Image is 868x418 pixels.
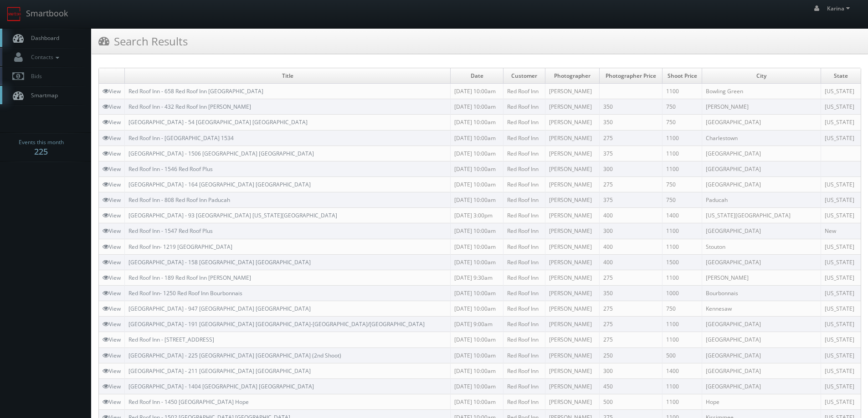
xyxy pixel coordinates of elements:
[503,332,545,347] td: Red Roof Inn
[662,176,702,192] td: 750
[702,176,821,192] td: [GEOGRAPHIC_DATA]
[128,320,425,328] a: [GEOGRAPHIC_DATA] - 191 [GEOGRAPHIC_DATA] [GEOGRAPHIC_DATA]-[GEOGRAPHIC_DATA]/[GEOGRAPHIC_DATA]
[662,394,702,409] td: 1100
[128,196,230,204] a: Red Roof Inn - 808 Red Roof Inn Paducah
[103,212,121,219] a: View
[128,305,311,312] a: [GEOGRAPHIC_DATA] - 947 [GEOGRAPHIC_DATA] [GEOGRAPHIC_DATA]
[702,115,821,130] td: [GEOGRAPHIC_DATA]
[662,378,702,394] td: 1100
[26,53,62,61] span: Contacts
[702,192,821,208] td: Paducah
[702,332,821,347] td: [GEOGRAPHIC_DATA]
[128,103,251,111] a: Red Roof Inn - 432 Red Roof Inn [PERSON_NAME]
[545,317,600,332] td: [PERSON_NAME]
[503,301,545,317] td: Red Roof Inn
[600,317,662,332] td: 275
[451,317,503,332] td: [DATE] 9:00am
[451,332,503,347] td: [DATE] 10:00am
[662,146,702,161] td: 1100
[451,115,503,130] td: [DATE] 10:00am
[545,285,600,301] td: [PERSON_NAME]
[821,301,861,317] td: [US_STATE]
[702,394,821,409] td: Hope
[503,239,545,254] td: Red Roof Inn
[128,165,213,173] a: Red Roof Inn - 1546 Red Roof Plus
[128,274,251,282] a: Red Roof Inn - 189 Red Roof Inn [PERSON_NAME]
[503,270,545,285] td: Red Roof Inn
[545,115,600,130] td: [PERSON_NAME]
[103,134,121,142] a: View
[128,367,311,375] a: [GEOGRAPHIC_DATA] - 211 [GEOGRAPHIC_DATA] [GEOGRAPHIC_DATA]
[503,394,545,409] td: Red Roof Inn
[821,130,861,146] td: [US_STATE]
[702,68,821,84] td: City
[600,146,662,161] td: 375
[503,115,545,130] td: Red Roof Inn
[821,394,861,409] td: [US_STATE]
[451,130,503,146] td: [DATE] 10:00am
[128,181,311,188] a: [GEOGRAPHIC_DATA] - 164 [GEOGRAPHIC_DATA] [GEOGRAPHIC_DATA]
[545,208,600,223] td: [PERSON_NAME]
[26,34,59,42] span: Dashboard
[702,208,821,223] td: [US_STATE][GEOGRAPHIC_DATA]
[821,223,861,239] td: New
[702,363,821,378] td: [GEOGRAPHIC_DATA]
[545,347,600,363] td: [PERSON_NAME]
[98,33,188,49] h3: Search Results
[103,352,121,359] a: View
[451,394,503,409] td: [DATE] 10:00am
[503,378,545,394] td: Red Roof Inn
[451,146,503,161] td: [DATE] 10:00am
[503,130,545,146] td: Red Roof Inn
[103,320,121,328] a: View
[503,99,545,115] td: Red Roof Inn
[662,130,702,146] td: 1100
[545,223,600,239] td: [PERSON_NAME]
[103,150,121,157] a: View
[103,227,121,235] a: View
[451,68,503,84] td: Date
[702,84,821,99] td: Bowling Green
[600,378,662,394] td: 450
[662,68,702,84] td: Shoot Price
[662,99,702,115] td: 750
[545,192,600,208] td: [PERSON_NAME]
[600,347,662,363] td: 250
[451,254,503,270] td: [DATE] 10:00am
[702,99,821,115] td: [PERSON_NAME]
[103,383,121,390] a: View
[503,208,545,223] td: Red Roof Inn
[600,270,662,285] td: 275
[125,68,451,84] td: Title
[702,301,821,317] td: Kennesaw
[103,196,121,204] a: View
[827,5,853,12] span: Karina
[451,239,503,254] td: [DATE] 10:00am
[545,332,600,347] td: [PERSON_NAME]
[128,150,314,157] a: [GEOGRAPHIC_DATA] - 1506 [GEOGRAPHIC_DATA] [GEOGRAPHIC_DATA]
[503,363,545,378] td: Red Roof Inn
[662,270,702,285] td: 1100
[821,332,861,347] td: [US_STATE]
[545,84,600,99] td: [PERSON_NAME]
[19,138,64,147] span: Events this month
[103,258,121,266] a: View
[451,223,503,239] td: [DATE] 10:00am
[600,192,662,208] td: 375
[103,305,121,312] a: View
[821,363,861,378] td: [US_STATE]
[128,336,214,343] a: Red Roof Inn - [STREET_ADDRESS]
[103,367,121,375] a: View
[103,289,121,297] a: View
[451,161,503,176] td: [DATE] 10:00am
[662,347,702,363] td: 500
[821,176,861,192] td: [US_STATE]
[545,68,600,84] td: Photographer
[503,347,545,363] td: Red Roof Inn
[662,161,702,176] td: 1100
[702,317,821,332] td: [GEOGRAPHIC_DATA]
[702,239,821,254] td: Stouton
[600,394,662,409] td: 500
[702,254,821,270] td: [GEOGRAPHIC_DATA]
[103,118,121,126] a: View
